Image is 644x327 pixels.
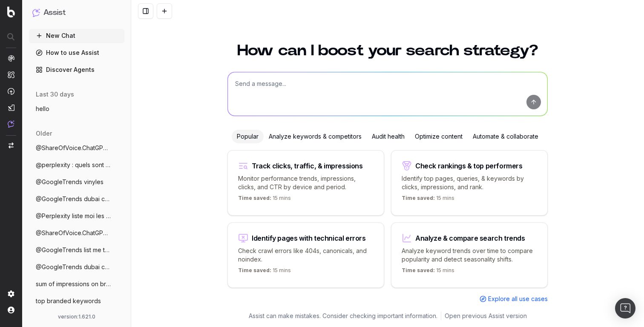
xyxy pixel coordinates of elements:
p: Identify top pages, queries, & keywords by clicks, impressions, and rank. [402,174,537,191]
h1: How can I boost your search strategy? [227,43,548,58]
div: Check rankings & top performers [415,162,523,169]
img: Switch project [9,142,14,148]
span: hello [36,105,49,113]
span: sum of impressions on branded keywords [36,280,111,288]
a: Open previous Assist version [445,312,527,320]
span: older [36,129,52,138]
img: Analytics [8,55,14,62]
p: 15 mins [402,195,454,205]
div: Analyze & compare search trends [415,235,525,242]
button: @ShareOfVoice.ChatGPT for "Where can I f [29,141,124,155]
button: New Chat [29,29,124,43]
span: @GoogleTrends list me trends on [GEOGRAPHIC_DATA] ch [36,246,111,254]
div: Track clicks, traffic, & impressions [252,162,363,169]
button: sum of impressions on branded keywords [29,277,124,291]
img: Studio [8,104,14,111]
span: top branded keywords [36,297,101,305]
img: Botify logo [7,6,15,17]
a: Explore all use cases [480,295,548,303]
button: @perplexity : quels sont les vetements l [29,158,124,172]
p: Check crawl errors like 404s, canonicals, and noindex. [238,247,374,264]
span: Time saved: [238,267,271,273]
span: @GoogleTrends vinyles [36,178,103,186]
span: @GoogleTrends dubai chocolate [36,263,111,271]
img: My account [8,307,14,313]
div: Open Intercom Messenger [615,298,635,318]
div: Analyze keywords & competitors [264,130,367,143]
p: Analyze keyword trends over time to compare popularity and detect seasonality shifts. [402,247,537,264]
img: Assist [8,120,14,128]
div: Identify pages with technical errors [252,235,366,242]
span: @GoogleTrends dubai chocolate [36,195,111,203]
span: @ShareOfVoice.ChatGPT for "Where can I f [36,144,111,152]
span: @ShareOfVoice.ChatGPT est-ce que je suis [36,229,111,237]
h1: Assist [43,7,66,19]
p: 15 mins [402,267,454,277]
div: Optimize content [410,130,468,143]
button: @ShareOfVoice.ChatGPT est-ce que je suis [29,226,124,240]
span: last 30 days [36,90,74,99]
button: Assist [32,7,121,19]
div: Popular [232,130,264,143]
button: @Perplexity liste moi les personnalités [29,209,124,223]
p: Assist can make mistakes. Consider checking important information. [249,312,437,320]
p: 15 mins [238,267,291,277]
button: top branded keywords [29,294,124,308]
span: Time saved: [402,267,435,273]
img: Assist [32,9,40,17]
button: @GoogleTrends dubai chocolate [29,260,124,274]
a: Discover Agents [29,63,124,77]
div: version: 1.621.0 [32,313,121,320]
div: Audit health [367,130,410,143]
p: 15 mins [238,195,291,205]
img: Activation [8,88,14,95]
a: How to use Assist [29,46,124,60]
p: Monitor performance trends, impressions, clicks, and CTR by device and period. [238,174,374,191]
button: @GoogleTrends dubai chocolate [29,192,124,206]
span: @perplexity : quels sont les vetements l [36,161,111,169]
span: Explore all use cases [488,295,548,303]
button: hello [29,102,124,116]
div: Automate & collaborate [468,130,543,143]
img: Setting [8,290,14,297]
img: Intelligence [8,71,14,78]
span: @Perplexity liste moi les personnalités [36,212,111,220]
button: @GoogleTrends list me trends on [GEOGRAPHIC_DATA] ch [29,243,124,257]
span: Time saved: [402,195,435,201]
button: @GoogleTrends vinyles [29,175,124,189]
span: Time saved: [238,195,271,201]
